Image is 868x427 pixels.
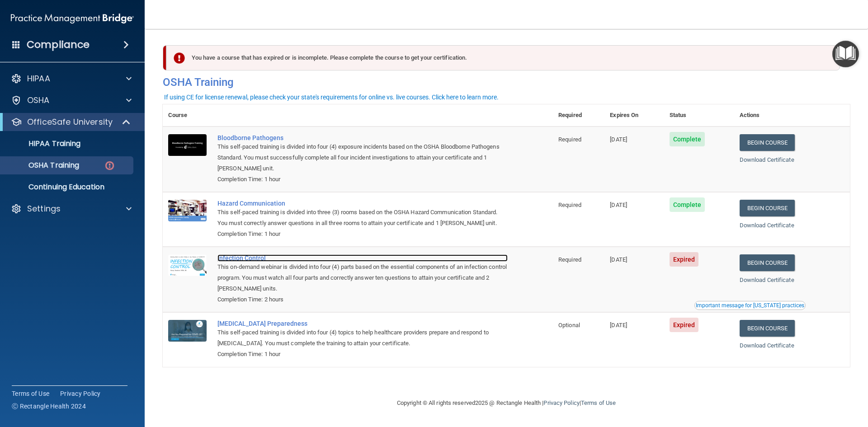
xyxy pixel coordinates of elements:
[27,95,50,106] p: OSHA
[6,161,79,170] p: OSHA Training
[610,136,627,143] span: [DATE]
[163,93,500,102] button: If using CE for license renewal, please check your state's requirements for online vs. live cours...
[11,9,134,28] img: PMB logo
[12,389,49,398] a: Terms of Use
[740,156,794,163] a: Download Certificate
[12,402,86,411] span: Ⓒ Rectangle Health 2024
[217,134,508,141] a: Bloodborne Pathogens
[27,203,61,214] p: Settings
[581,399,616,406] a: Terms of Use
[217,294,508,305] div: Completion Time: 2 hours
[670,318,699,332] span: Expired
[6,139,80,148] p: HIPAA Training
[341,389,671,418] div: Copyright © All rights reserved 2025 @ Rectangle Health | |
[740,200,795,216] a: Begin Course
[6,183,129,192] p: Continuing Education
[558,136,581,143] span: Required
[696,303,804,308] div: Important message for [US_STATE] practices
[217,320,508,327] a: [MEDICAL_DATA] Preparedness
[670,252,699,267] span: Expired
[558,256,581,263] span: Required
[11,203,132,214] a: Settings
[217,229,508,239] div: Completion Time: 1 hour
[670,132,705,146] span: Complete
[553,104,604,127] th: Required
[610,256,627,263] span: [DATE]
[104,160,115,171] img: danger-circle.6113f641.png
[166,45,840,70] div: You have a course that has expired or is incomplete. Please complete the course to get your certi...
[217,327,508,349] div: This self-paced training is divided into four (4) topics to help healthcare providers prepare and...
[163,76,850,89] h4: OSHA Training
[740,134,795,151] a: Begin Course
[740,342,794,349] a: Download Certificate
[27,117,113,127] p: OfficeSafe University
[217,174,508,185] div: Completion Time: 1 hour
[740,222,794,229] a: Download Certificate
[558,202,581,208] span: Required
[217,262,508,294] div: This on-demand webinar is divided into four (4) parts based on the essential components of an inf...
[11,95,132,106] a: OSHA
[174,52,185,64] img: exclamation-circle-solid-danger.72ef9ffc.png
[543,399,579,406] a: Privacy Policy
[610,322,627,328] span: [DATE]
[610,202,627,208] span: [DATE]
[217,200,508,207] a: Hazard Communication
[694,301,806,310] button: Read this if you are a dental practitioner in the state of CA
[832,41,859,67] button: Open Resource Center
[664,104,734,127] th: Status
[740,254,795,271] a: Begin Course
[217,254,508,262] a: Infection Control
[740,277,794,283] a: Download Certificate
[27,73,50,84] p: HIPAA
[734,104,850,127] th: Actions
[712,363,857,399] iframe: Drift Widget Chat Controller
[558,322,580,328] span: Optional
[217,349,508,360] div: Completion Time: 1 hour
[740,320,795,337] a: Begin Course
[164,94,499,100] div: If using CE for license renewal, please check your state's requirements for online vs. live cours...
[217,207,508,229] div: This self-paced training is divided into three (3) rooms based on the OSHA Hazard Communication S...
[27,38,90,51] h4: Compliance
[217,141,508,174] div: This self-paced training is divided into four (4) exposure incidents based on the OSHA Bloodborne...
[670,197,705,212] span: Complete
[163,104,212,127] th: Course
[11,73,132,84] a: HIPAA
[11,117,131,127] a: OfficeSafe University
[60,389,101,398] a: Privacy Policy
[604,104,664,127] th: Expires On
